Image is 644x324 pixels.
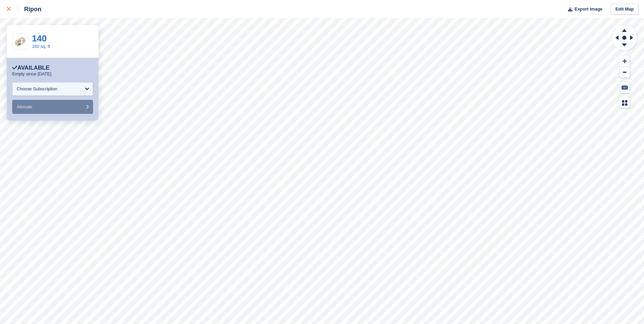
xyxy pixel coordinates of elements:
a: 140 [32,33,47,43]
p: Empty since [DATE] [12,71,51,77]
span: Allocate [17,104,32,109]
div: Available [12,65,50,71]
img: SCA-160sqft.jpg [13,36,28,47]
div: Ripon [18,5,41,13]
a: Edit Map [611,4,639,15]
div: Choose Subscription [17,86,57,92]
button: Map Legend [620,97,630,108]
span: Export Image [574,6,602,13]
button: Allocate [12,100,93,114]
button: Export Image [564,4,603,15]
button: Zoom In [620,56,630,67]
button: Zoom Out [620,67,630,78]
a: 160 sq. ft [32,44,50,49]
button: Keyboard Shortcuts [620,82,630,93]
